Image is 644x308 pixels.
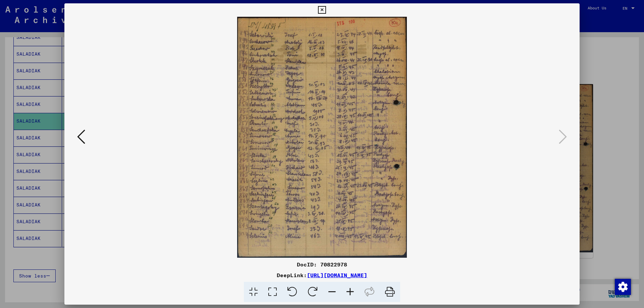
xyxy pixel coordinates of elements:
[64,271,580,279] div: DeepLink:
[615,279,631,295] img: Change consent
[307,272,367,279] a: [URL][DOMAIN_NAME]
[87,17,557,258] img: 002.jpg
[64,260,580,268] div: DocID: 70822978
[614,279,631,295] div: Change consent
